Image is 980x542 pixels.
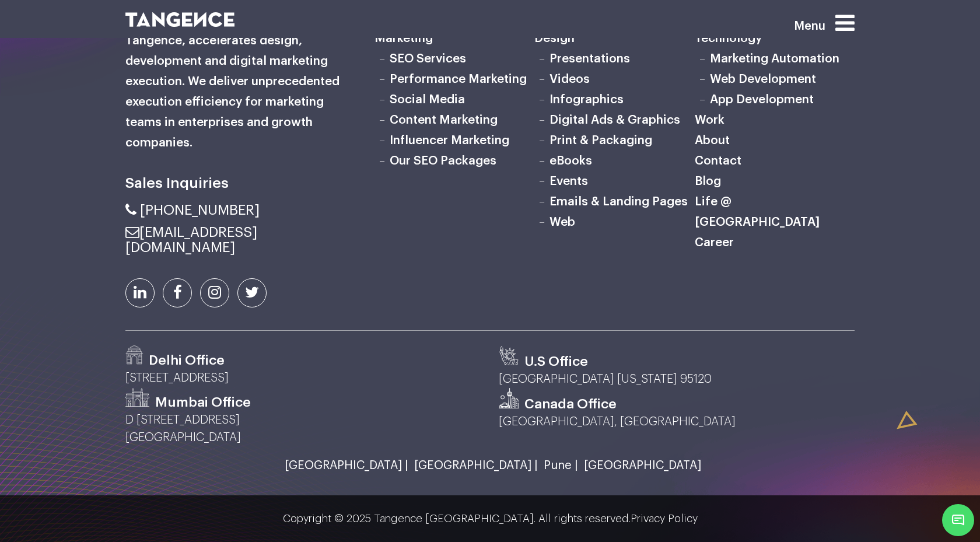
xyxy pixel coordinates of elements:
a: [GEOGRAPHIC_DATA] | [408,459,538,472]
span: [PHONE_NUMBER] [140,203,260,217]
h6: Sales Inquiries [125,171,357,195]
span: Chat Widget [942,504,974,536]
img: Path-529.png [125,345,143,365]
a: About [695,134,730,146]
a: Web Development [710,73,816,85]
p: D [STREET_ADDRESS] [GEOGRAPHIC_DATA] [125,411,481,446]
a: [PHONE_NUMBER] [125,203,260,217]
h3: Canada Office [524,396,617,413]
a: App Development [710,93,814,106]
a: Privacy Policy [631,513,698,524]
h6: Tangence, accelerates design, development and digital marketing execution. We deliver unprecedent... [125,31,357,153]
a: Blog [695,175,721,187]
p: [GEOGRAPHIC_DATA], [GEOGRAPHIC_DATA] [499,413,855,431]
h3: Mumbai Office [155,394,251,411]
a: Our SEO Packages [390,155,496,167]
a: [EMAIL_ADDRESS][DOMAIN_NAME] [125,225,257,254]
img: Path-530.png [125,388,150,407]
img: canada.svg [499,388,519,408]
a: Infographics [549,93,624,106]
a: Work [695,114,724,126]
p: [STREET_ADDRESS] [125,369,481,387]
h3: Delhi Office [149,352,225,369]
a: Content Marketing [390,114,498,126]
h3: U.S Office [524,353,588,370]
a: Career [695,236,734,249]
a: [GEOGRAPHIC_DATA] | [279,459,408,472]
a: Print & Packaging [549,134,652,146]
a: Digital Ads & Graphics [549,114,680,126]
a: Emails & Landing Pages [549,195,688,208]
a: eBooks [549,155,592,167]
a: Marketing Automation [710,53,839,65]
img: us.svg [499,345,519,366]
a: Influencer Marketing [390,134,509,146]
a: SEO Services [390,53,466,65]
a: Pune | [538,459,578,472]
a: Web [549,216,575,228]
a: Events [549,175,588,187]
a: Performance Marketing [390,73,527,85]
a: Presentations [549,53,630,65]
a: Videos [549,73,590,85]
a: Contact [695,155,741,167]
a: Social Media [390,93,465,106]
p: [GEOGRAPHIC_DATA] [US_STATE] 95120 [499,370,855,388]
a: Life @ [GEOGRAPHIC_DATA] [695,195,820,228]
a: [GEOGRAPHIC_DATA] [578,459,701,472]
